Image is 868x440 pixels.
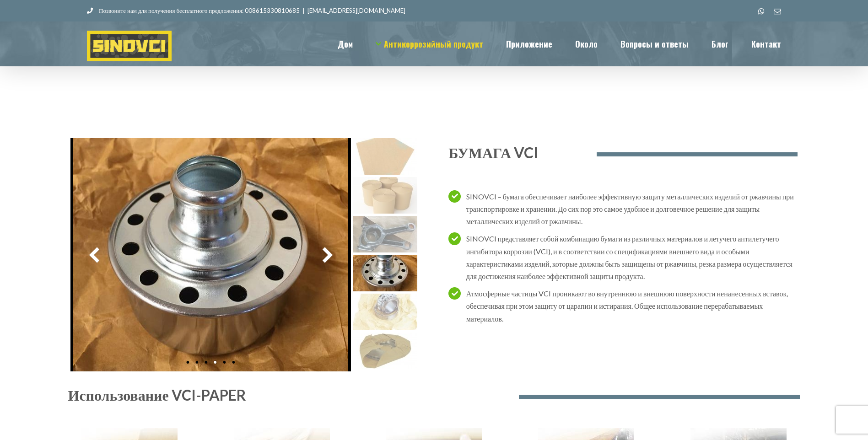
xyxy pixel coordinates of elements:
a: Позвоните нам для получения бесплатного предложения: 008615330810685 [87,7,300,14]
p: SINOVCI – бумага обеспечивает наиболее эффективную защиту металлических изделий от ржавчины при т... [466,190,798,228]
span: Блог [712,40,728,48]
a: Блог [712,21,728,66]
font: Позвоните нам для получения бесплатного предложения: 008615330810685 [99,7,300,14]
a: [EMAIL_ADDRESS][DOMAIN_NAME] [307,7,405,14]
a: Около [575,21,598,66]
a: Приложение [506,21,552,66]
span: БУМАГА VCI [448,144,538,161]
span: Использование VCI-PAPER [68,386,246,404]
span: Приложение [506,40,552,48]
a: Контакт [751,21,781,66]
span: Вопросы и ответы [620,40,689,48]
span: Антикоррозийный продукт [384,40,483,48]
span: Дом [338,40,353,48]
a: Антикоррозийный продукт [376,21,483,66]
nav: Главное меню [338,21,781,66]
p: Атмосферные частицы VCI проникают во внутреннюю и внешнюю поверхности ненанесенных вставок, обесп... [466,287,798,325]
img: Логотип SINOVCI [87,31,172,61]
a: Дом [338,21,353,66]
p: SINOVCI представляет собой комбинацию бумаги из различных материалов и летучего антилетучего инги... [466,232,798,282]
span: Контакт [751,40,781,48]
a: Вопросы и ответы [620,21,689,66]
span: Около [575,40,598,48]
